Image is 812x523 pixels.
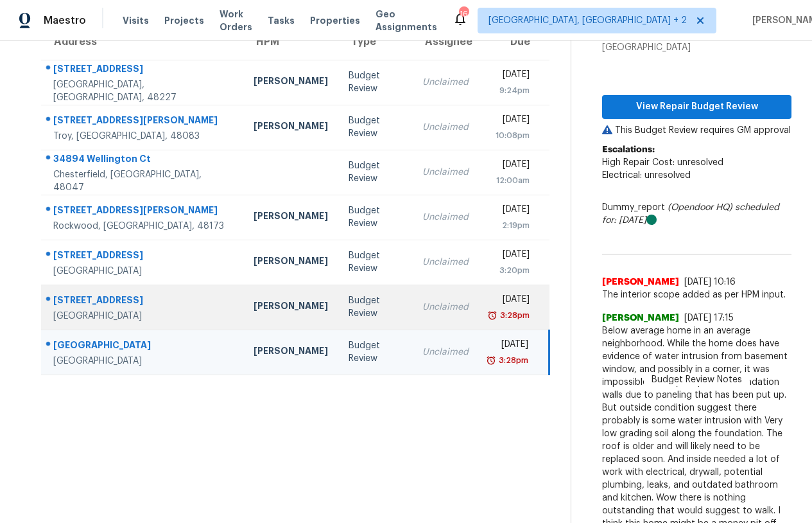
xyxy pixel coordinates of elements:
[684,278,736,287] span: [DATE] 10:16
[243,24,338,60] th: HPM
[489,293,530,309] div: [DATE]
[349,339,402,365] div: Budget Review
[684,314,734,323] span: [DATE] 17:15
[602,288,791,301] span: The interior scope added as per HPM input.
[489,129,530,142] div: 10:08pm
[489,338,528,354] div: [DATE]
[422,346,469,359] div: Unclaimed
[53,168,233,194] div: Chesterfield, [GEOGRAPHIC_DATA], 48047
[487,309,497,322] img: Overdue Alarm Icon
[349,204,402,230] div: Budget Review
[254,344,328,360] div: [PERSON_NAME]
[376,8,437,33] span: Geo Assignments
[489,158,530,174] div: [DATE]
[422,121,469,134] div: Unclaimed
[53,355,233,368] div: [GEOGRAPHIC_DATA]
[422,301,469,314] div: Unclaimed
[612,99,781,115] span: View Repair Budget Review
[254,254,328,270] div: [PERSON_NAME]
[254,75,328,91] div: [PERSON_NAME]
[53,204,233,220] div: [STREET_ADDRESS][PERSON_NAME]
[123,14,149,27] span: Visits
[412,24,479,60] th: Assignee
[602,312,679,324] span: [PERSON_NAME]
[53,310,233,323] div: [GEOGRAPHIC_DATA]
[489,203,530,219] div: [DATE]
[53,249,233,265] div: [STREET_ADDRESS]
[602,203,779,225] i: scheduled for: [DATE]
[602,171,691,180] span: Electrical: unresolved
[53,130,233,143] div: Troy, [GEOGRAPHIC_DATA], 48083
[602,276,679,288] span: [PERSON_NAME]
[489,68,530,84] div: [DATE]
[602,201,791,227] div: Dummy_report
[44,14,86,27] span: Maestro
[488,14,687,27] span: [GEOGRAPHIC_DATA], [GEOGRAPHIC_DATA] + 2
[422,256,469,269] div: Unclaimed
[53,62,233,78] div: [STREET_ADDRESS]
[53,339,233,355] div: [GEOGRAPHIC_DATA]
[349,249,402,275] div: Budget Review
[486,354,496,367] img: Overdue Alarm Icon
[254,299,328,315] div: [PERSON_NAME]
[349,159,402,185] div: Budget Review
[310,14,360,27] span: Properties
[338,24,412,60] th: Type
[489,84,530,97] div: 9:24pm
[349,69,402,95] div: Budget Review
[220,8,252,33] span: Work Orders
[349,114,402,140] div: Budget Review
[53,114,233,130] div: [STREET_ADDRESS][PERSON_NAME]
[164,14,204,27] span: Projects
[254,209,328,226] div: [PERSON_NAME]
[602,124,791,137] p: This Budget Review requires GM approval
[602,158,723,167] span: High Repair Cost: unresolved
[53,265,233,278] div: [GEOGRAPHIC_DATA]
[53,152,233,168] div: 34894 Wellington Ct
[268,16,295,25] span: Tasks
[53,294,233,310] div: [STREET_ADDRESS]
[254,120,328,136] div: [PERSON_NAME]
[489,113,530,129] div: [DATE]
[668,203,732,212] i: (Opendoor HQ)
[479,24,549,60] th: Due
[602,41,791,54] div: [GEOGRAPHIC_DATA]
[422,211,469,224] div: Unclaimed
[644,373,750,386] span: Budget Review Notes
[602,95,791,119] button: View Repair Budget Review
[489,248,530,264] div: [DATE]
[489,264,530,277] div: 3:20pm
[459,8,468,21] div: 16
[41,24,243,60] th: Address
[489,219,530,232] div: 2:19pm
[496,354,528,367] div: 3:28pm
[53,78,233,104] div: [GEOGRAPHIC_DATA], [GEOGRAPHIC_DATA], 48227
[349,294,402,320] div: Budget Review
[53,220,233,233] div: Rockwood, [GEOGRAPHIC_DATA], 48173
[422,166,469,179] div: Unclaimed
[602,145,655,154] b: Escalations:
[489,174,530,187] div: 12:00am
[497,309,530,322] div: 3:28pm
[422,76,469,89] div: Unclaimed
